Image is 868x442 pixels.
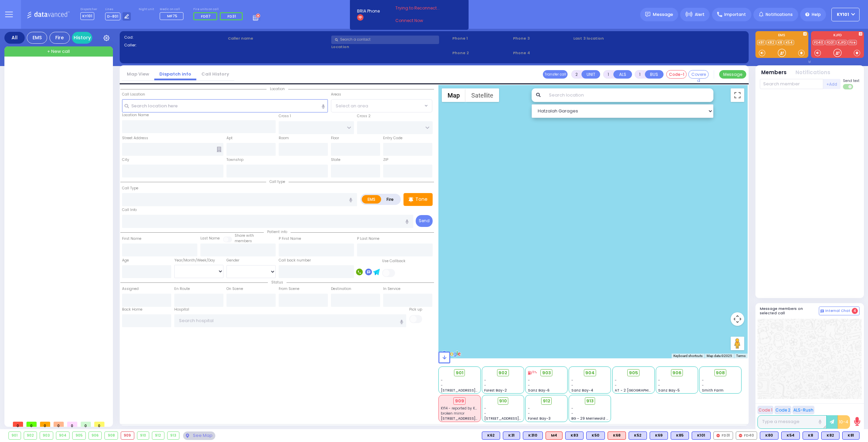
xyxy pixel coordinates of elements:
[543,398,550,404] span: 912
[174,258,223,263] div: Year/Month/Week/Day
[183,432,215,440] div: See map
[565,432,584,440] div: K83
[331,36,439,44] input: Search a contact
[842,432,860,440] div: K81
[766,12,793,18] span: Notifications
[792,406,814,414] button: ALS-Rush
[629,432,647,440] div: BLS
[381,195,400,204] label: Fire
[50,32,70,44] div: Fire
[54,422,64,427] span: 0
[760,432,778,440] div: K80
[843,78,860,83] span: Send text
[94,422,104,427] span: 0
[89,432,102,439] div: 906
[441,378,443,383] span: -
[122,307,142,312] label: Back Home
[513,36,571,41] span: Phone 3
[174,307,189,312] label: Hospital
[731,337,744,350] button: Drag Pegman onto the map to open Street View
[122,207,137,213] label: Call Info
[105,432,118,439] div: 908
[528,411,530,416] span: -
[331,92,341,97] label: Areas
[441,383,443,388] span: -
[688,70,709,79] button: Covered
[383,135,402,141] label: Entry Code
[217,147,221,152] span: Other building occupants
[80,7,97,12] label: Dispatcher
[383,286,400,292] label: In Service
[226,135,233,141] label: Apt
[812,12,821,18] span: Help
[702,378,704,383] span: -
[416,215,433,227] button: Send
[456,370,463,376] span: 901
[193,7,245,12] label: Fire units on call
[573,36,659,41] label: Last 3 location
[331,286,351,292] label: Destination
[137,432,149,439] div: 910
[357,113,371,119] label: Cross 2
[658,378,660,383] span: -
[731,88,744,102] button: Toggle fullscreen view
[228,36,329,41] label: Caller name
[279,135,289,141] label: Room
[27,32,47,44] div: EMS
[27,10,72,19] img: Logo
[542,370,551,376] span: 903
[852,308,858,314] span: 4
[757,406,773,414] button: Code 1
[528,388,550,393] span: Sanz Bay-6
[774,406,791,414] button: Code 2
[440,350,462,358] a: Open this area in Google Maps (opens a new window)
[226,258,239,263] label: Gender
[819,307,860,315] button: Internal Chat 4
[713,432,733,440] div: FD31
[739,434,742,437] img: red-radio-icon.svg
[836,40,847,45] a: KJFD
[124,42,225,48] label: Caller:
[571,388,593,393] span: Sanz Bay-4
[503,432,520,440] div: K31
[452,36,511,41] span: Phone 1
[72,32,92,44] a: History
[545,88,714,102] input: Search location
[565,432,584,440] div: BLS
[484,388,507,393] span: Forest Bay-2
[466,88,499,102] button: Show satellite imagery
[528,406,530,411] span: -
[174,286,190,292] label: En Route
[279,286,299,292] label: From Scene
[528,383,530,388] span: -
[608,432,626,440] div: K68
[585,370,595,376] span: 904
[724,12,746,18] span: Important
[357,236,379,241] label: P Last Name
[586,432,605,440] div: BLS
[821,432,840,440] div: K82
[813,40,825,45] a: FD40
[266,179,289,184] span: Call type
[571,406,573,411] span: -
[528,370,537,375] div: 11%
[264,229,291,234] span: Patient info
[200,236,220,241] label: Last Name
[645,12,650,17] img: message.svg
[523,432,543,440] div: K310
[702,388,724,393] span: Smith Farm
[26,422,37,427] span: 0
[167,13,177,19] span: MF75
[453,397,466,405] div: 909
[121,432,134,439] div: 909
[803,432,818,440] div: K8
[167,432,179,439] div: 913
[825,40,836,45] a: FD31
[503,432,520,440] div: BLS
[499,398,507,404] span: 910
[666,70,687,79] button: Code-1
[671,432,689,440] div: K85
[528,416,551,421] span: Forest Bay-3
[571,416,609,421] span: BG - 29 Merriewold S.
[615,383,617,388] span: -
